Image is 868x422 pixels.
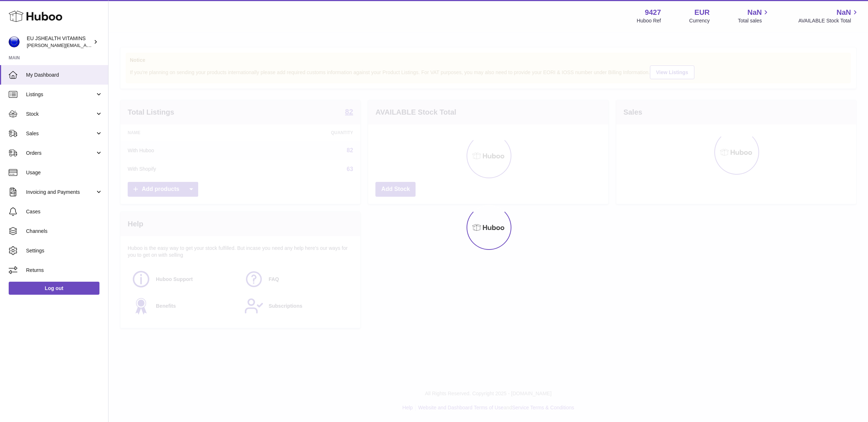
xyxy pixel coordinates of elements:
[798,8,859,24] a: NaN AVAILABLE Stock Total
[26,228,103,235] span: Channels
[738,8,770,24] a: NaN Total sales
[694,8,710,17] strong: EUR
[798,17,859,24] span: AVAILABLE Stock Total
[689,17,710,24] div: Currency
[645,8,661,17] strong: 9427
[26,72,103,78] span: My Dashboard
[26,267,103,274] span: Returns
[26,208,103,215] span: Cases
[27,35,92,49] div: EU JSHEALTH VITAMINS
[747,8,762,17] span: NaN
[26,189,95,196] span: Invoicing and Payments
[26,130,95,137] span: Sales
[26,169,103,176] span: Usage
[27,42,145,48] span: [PERSON_NAME][EMAIL_ADDRESS][DOMAIN_NAME]
[26,91,95,98] span: Listings
[738,17,770,24] span: Total sales
[26,150,95,157] span: Orders
[26,111,95,118] span: Stock
[9,37,20,47] img: laura@jessicasepel.com
[837,8,851,17] span: NaN
[9,282,99,295] a: Log out
[26,247,103,254] span: Settings
[637,17,661,24] div: Huboo Ref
